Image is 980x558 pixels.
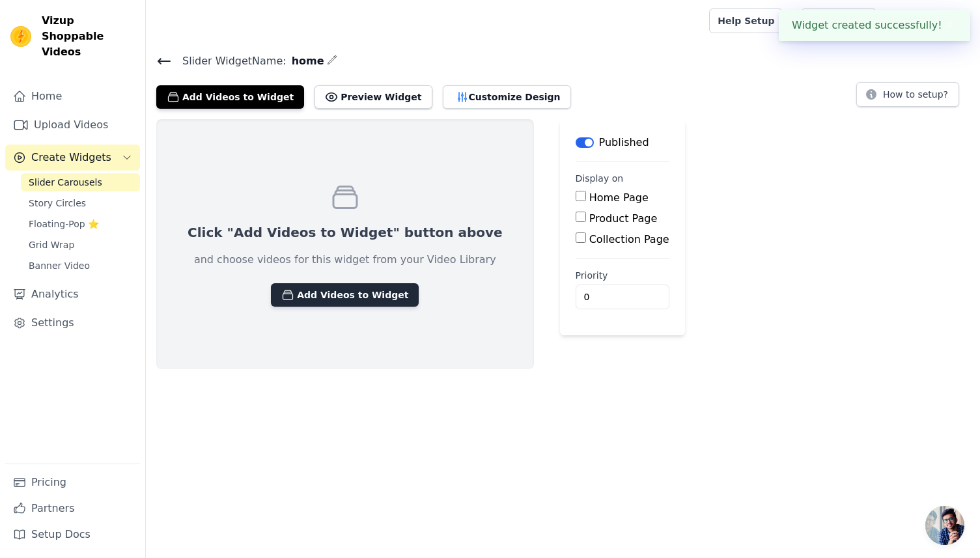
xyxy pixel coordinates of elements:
[5,145,140,171] button: Create Widgets
[779,10,970,41] div: Widget created successfully!
[21,257,140,275] a: Banner Video
[287,53,324,69] span: home
[29,176,102,189] span: Slider Carousels
[856,91,959,104] a: How to setup?
[5,310,140,336] a: Settings
[5,495,140,522] a: Partners
[42,13,135,60] span: Vizup Shoppable Videos
[908,9,970,33] p: StreetStem
[327,52,337,70] div: Edit Name
[271,283,419,307] button: Add Videos to Widget
[29,259,90,272] span: Banner Video
[856,82,959,107] button: How to setup?
[599,135,649,150] p: Published
[5,83,140,109] a: Home
[188,223,503,242] p: Click "Add Videos to Widget" button above
[29,217,99,230] span: Floating-Pop ⭐
[315,85,432,109] button: Preview Widget
[5,522,140,548] a: Setup Docs
[576,269,669,282] label: Priority
[21,215,140,233] a: Floating-Pop ⭐
[29,238,74,251] span: Grid Wrap
[5,469,140,495] a: Pricing
[21,236,140,254] a: Grid Wrap
[29,197,86,210] span: Story Circles
[443,85,571,109] button: Customize Design
[31,150,111,165] span: Create Widgets
[21,173,140,191] a: Slider Carousels
[5,112,140,138] a: Upload Videos
[942,18,957,33] button: Close
[21,194,140,212] a: Story Circles
[801,8,876,33] a: Book Demo
[5,281,140,307] a: Analytics
[589,212,658,225] label: Product Page
[925,506,964,545] div: Open chat
[194,252,496,268] p: and choose videos for this widget from your Video Library
[887,9,970,33] button: S StreetStem
[709,8,783,33] a: Help Setup
[589,233,669,245] label: Collection Page
[172,53,287,69] span: Slider Widget Name:
[576,172,624,185] legend: Display on
[156,85,304,109] button: Add Videos to Widget
[589,191,649,204] label: Home Page
[10,26,31,47] img: Vizup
